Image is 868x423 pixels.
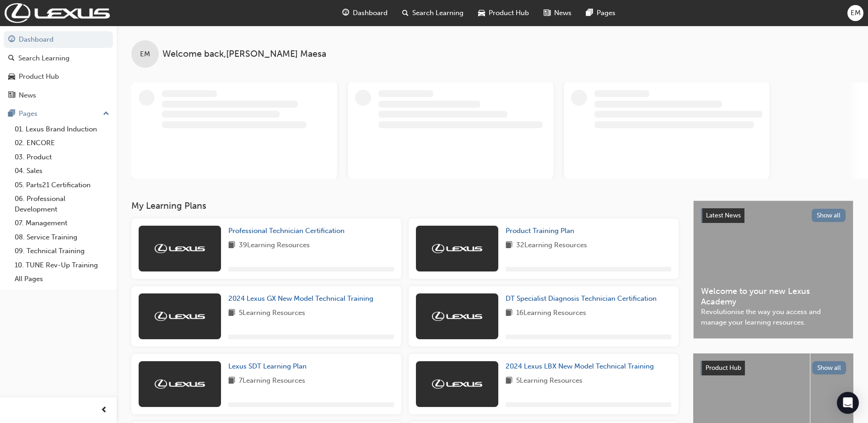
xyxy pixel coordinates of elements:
[140,49,150,60] span: EM
[597,8,615,18] span: Pages
[228,375,235,387] span: book-icon
[8,92,15,100] span: news-icon
[101,405,108,416] span: prev-icon
[11,122,113,136] a: 01. Lexus Brand Induction
[228,227,345,235] span: Professional Technician Certification
[4,29,113,105] button: DashboardSearch LearningProduct HubNews
[103,108,109,120] span: up-icon
[554,8,571,18] span: News
[506,227,574,235] span: Product Training Plan
[18,53,70,64] div: Search Learning
[8,54,15,63] span: search-icon
[701,286,846,307] span: Welcome to your new Lexus Academy
[4,31,113,48] a: Dashboard
[11,150,113,164] a: 03. Product
[11,230,113,244] a: 08. Service Training
[701,307,846,327] span: Revolutionise the way you access and manage your learning resources.
[544,7,550,19] span: news-icon
[8,36,15,44] span: guage-icon
[228,294,373,303] span: 2024 Lexus GX New Model Technical Training
[851,8,861,18] span: EM
[506,294,657,303] span: DT Specialist Diagnosis Technician Certification
[471,4,536,22] a: car-iconProduct Hub
[516,375,582,387] span: 5 Learning Resources
[5,3,110,23] img: Trak
[706,364,741,372] span: Product Hub
[4,50,113,67] a: Search Learning
[228,362,307,370] span: Lexus SDT Learning Plan
[701,208,846,223] a: Latest NewsShow all
[162,49,326,60] span: Welcome back , [PERSON_NAME] Maesa
[536,4,579,22] a: news-iconNews
[11,272,113,286] a: All Pages
[155,244,205,253] img: Trak
[506,362,654,370] span: 2024 Lexus LBX New Model Technical Training
[228,308,235,319] span: book-icon
[478,7,485,19] span: car-icon
[395,4,471,22] a: search-iconSearch Learning
[412,8,464,18] span: Search Learning
[19,90,36,101] div: News
[506,361,658,372] a: 2024 Lexus LBX New Model Technical Training
[506,375,512,387] span: book-icon
[4,105,113,122] button: Pages
[19,108,38,119] div: Pages
[506,226,578,236] a: Product Training Plan
[239,240,310,251] span: 39 Learning Resources
[837,392,859,414] div: Open Intercom Messenger
[579,4,623,22] a: pages-iconPages
[847,5,863,21] button: EM
[506,240,512,251] span: book-icon
[228,240,235,251] span: book-icon
[4,68,113,85] a: Product Hub
[335,4,395,22] a: guage-iconDashboard
[812,209,846,222] button: Show all
[11,136,113,150] a: 02. ENCORE
[11,216,113,230] a: 07. Management
[489,8,529,18] span: Product Hub
[11,258,113,272] a: 10. TUNE Rev-Up Training
[8,73,15,81] span: car-icon
[516,308,586,319] span: 16 Learning Resources
[432,312,482,321] img: Trak
[239,375,305,387] span: 7 Learning Resources
[516,240,587,251] span: 32 Learning Resources
[228,293,377,304] a: 2024 Lexus GX New Model Technical Training
[706,211,741,219] span: Latest News
[586,7,593,19] span: pages-icon
[11,244,113,258] a: 09. Technical Training
[4,87,113,104] a: News
[506,308,512,319] span: book-icon
[693,201,853,339] a: Latest NewsShow allWelcome to your new Lexus AcademyRevolutionise the way you access and manage y...
[155,312,205,321] img: Trak
[342,7,349,19] span: guage-icon
[228,361,310,372] a: Lexus SDT Learning Plan
[131,201,679,211] h3: My Learning Plans
[11,192,113,216] a: 06. Professional Development
[228,226,348,236] a: Professional Technician Certification
[239,308,305,319] span: 5 Learning Resources
[432,380,482,389] img: Trak
[701,361,846,375] a: Product HubShow all
[812,361,846,374] button: Show all
[8,110,15,118] span: pages-icon
[506,293,660,304] a: DT Specialist Diagnosis Technician Certification
[155,380,205,389] img: Trak
[11,178,113,192] a: 05. Parts21 Certification
[19,71,59,82] div: Product Hub
[353,8,388,18] span: Dashboard
[402,7,409,19] span: search-icon
[432,244,482,253] img: Trak
[11,164,113,178] a: 04. Sales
